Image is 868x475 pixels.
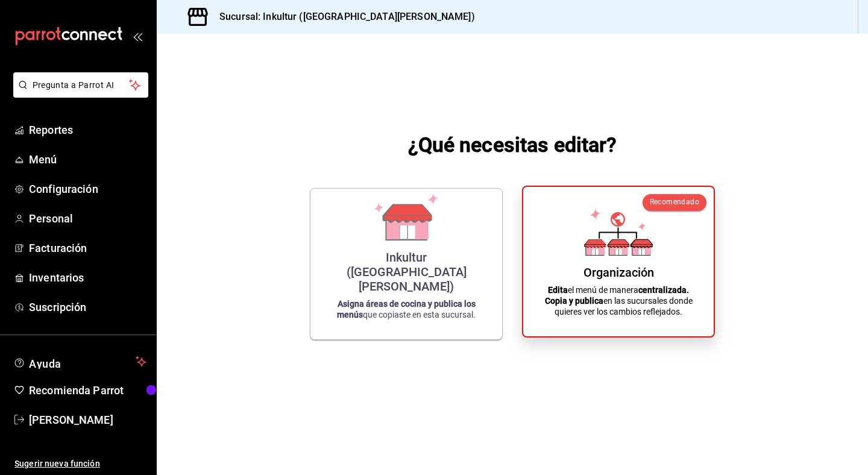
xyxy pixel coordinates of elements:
[638,285,689,295] strong: centralizada.
[548,285,568,295] strong: Edita
[13,72,148,98] button: Pregunta a Parrot AI
[29,299,146,315] span: Suscripción
[545,296,603,306] strong: Copia y publica
[8,87,148,100] a: Pregunta a Parrot AI
[29,412,146,428] span: [PERSON_NAME]
[650,198,699,206] span: Recomendado
[29,240,146,256] span: Facturación
[408,130,617,159] h1: ¿Qué necesitas editar?
[29,354,131,369] span: Ayuda
[29,210,146,227] span: Personal
[29,181,146,197] span: Configuración
[337,299,476,319] strong: Asigna áreas de cocina y publica los menús
[583,265,654,280] div: Organización
[29,122,146,138] span: Reportes
[29,382,146,398] span: Recomienda Parrot
[29,151,146,168] span: Menú
[538,285,699,317] p: el menú de manera en las sucursales donde quieres ver los cambios reflejados.
[133,31,142,41] button: open_drawer_menu
[325,250,488,294] div: Inkultur ([GEOGRAPHIC_DATA][PERSON_NAME])
[325,298,488,320] p: que copiaste en esta sucursal.
[33,79,130,92] span: Pregunta a Parrot AI
[29,269,146,286] span: Inventarios
[14,458,146,470] span: Sugerir nueva función
[210,10,475,24] h3: Sucursal: Inkultur ([GEOGRAPHIC_DATA][PERSON_NAME])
